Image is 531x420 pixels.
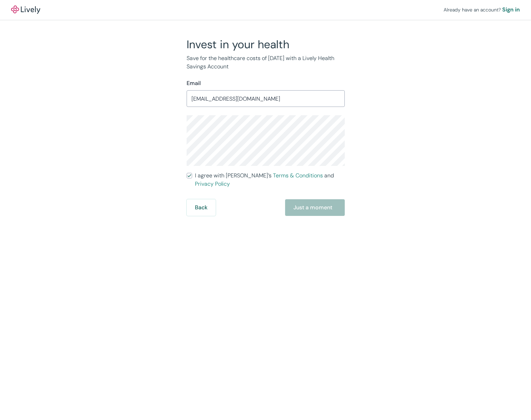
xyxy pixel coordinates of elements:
span: I agree with [PERSON_NAME]’s and [195,171,345,188]
h2: Invest in your health [187,37,345,51]
button: Back [187,199,216,216]
img: Lively [11,6,40,14]
a: Privacy Policy [195,180,230,187]
a: Sign in [502,6,520,14]
p: Save for the healthcare costs of [DATE] with a Lively Health Savings Account [187,54,345,71]
a: Terms & Conditions [273,172,323,179]
div: Already have an account? [444,6,520,14]
label: Email [187,79,201,87]
a: LivelyLively [11,6,40,14]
